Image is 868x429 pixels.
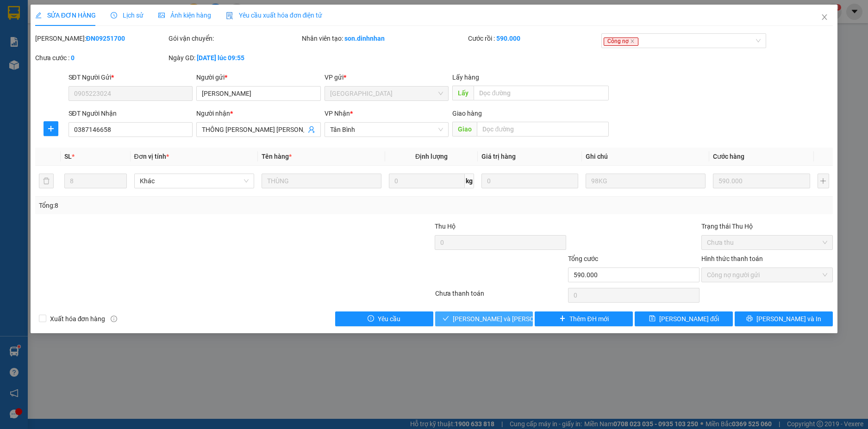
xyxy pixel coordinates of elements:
span: Lịch sử [111,12,144,19]
input: Dọc đường [474,86,609,100]
div: VP gửi [325,72,449,82]
span: printer [746,315,753,323]
div: Nhân viên tạo: [302,33,467,44]
b: [DATE] lúc 09:55 [197,54,244,62]
span: plus [44,125,58,132]
th: Ghi chú [582,148,709,166]
button: plusThêm ĐH mới [535,311,633,326]
span: Công nợ [604,37,638,46]
button: delete [39,174,54,188]
div: SĐT Người Gửi [69,72,193,82]
div: SĐT Người Nhận [69,108,193,118]
span: Yêu cầu [378,314,400,324]
span: Công nợ người gửi [707,268,827,282]
span: Định lượng [415,153,448,160]
div: [PERSON_NAME]: [35,33,167,44]
div: Trạng thái Thu Hộ [701,221,833,231]
b: 590.000 [496,35,520,42]
span: Khác [140,174,249,188]
span: exclamation-circle [368,315,374,323]
span: Giá trị hàng [481,153,516,160]
img: icon [226,12,233,19]
span: [PERSON_NAME] và In [756,314,821,324]
span: [PERSON_NAME] và [PERSON_NAME] hàng [453,314,578,324]
span: save [649,315,656,323]
span: VP Nhận [325,110,350,117]
span: close [821,13,828,21]
span: Đơn vị tính [134,153,169,160]
span: Yêu cầu xuất hóa đơn điện tử [226,12,323,19]
input: 0 [481,174,578,188]
span: Ảnh kiện hàng [158,12,211,19]
input: 0 [713,174,810,188]
input: VD: Bàn, Ghế [262,174,381,188]
div: Người gửi [196,72,321,82]
input: Dọc đường [477,122,609,137]
span: Giao hàng [452,110,482,117]
span: plus [559,315,566,323]
span: Thêm ĐH mới [569,314,608,324]
span: kg [465,174,474,188]
label: Hình thức thanh toán [701,255,763,262]
b: son.dinhnhan [344,35,385,42]
button: plus [44,121,58,136]
button: Close [812,5,837,31]
div: Gói vận chuyển: [169,33,300,44]
div: Tổng: 8 [39,200,335,211]
button: plus [818,174,830,188]
span: edit [35,12,42,19]
span: Xuất hóa đơn hàng [46,314,109,324]
span: Thu Hộ [435,223,456,230]
span: clock-circle [111,12,117,19]
button: exclamation-circleYêu cầu [335,311,433,326]
b: 0 [71,54,75,62]
div: Người nhận [196,108,321,118]
div: Chưa cước : [35,53,167,63]
div: Chưa thanh toán [434,288,568,305]
span: [PERSON_NAME] đổi [659,314,719,324]
span: Tổng cước [568,255,598,262]
span: Giao [452,122,477,137]
input: Ghi Chú [586,174,706,188]
span: info-circle [111,316,117,322]
span: Cước hàng [713,153,744,160]
b: ĐN09251700 [86,35,125,42]
span: check [443,315,449,323]
span: Tên hàng [262,153,292,160]
span: picture [158,12,165,19]
span: Đà Nẵng [330,87,443,100]
button: check[PERSON_NAME] và [PERSON_NAME] hàng [435,311,533,326]
span: close [630,39,635,44]
span: user-add [308,126,315,133]
span: SL [64,153,72,160]
div: Cước rồi : [468,33,599,44]
span: Tân Bình [330,123,443,137]
span: SỬA ĐƠN HÀNG [35,12,96,19]
button: save[PERSON_NAME] đổi [635,311,733,326]
button: printer[PERSON_NAME] và In [735,311,833,326]
div: Ngày GD: [169,53,300,63]
span: Lấy hàng [452,74,479,81]
span: Chưa thu [707,236,827,249]
span: Lấy [452,86,474,100]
